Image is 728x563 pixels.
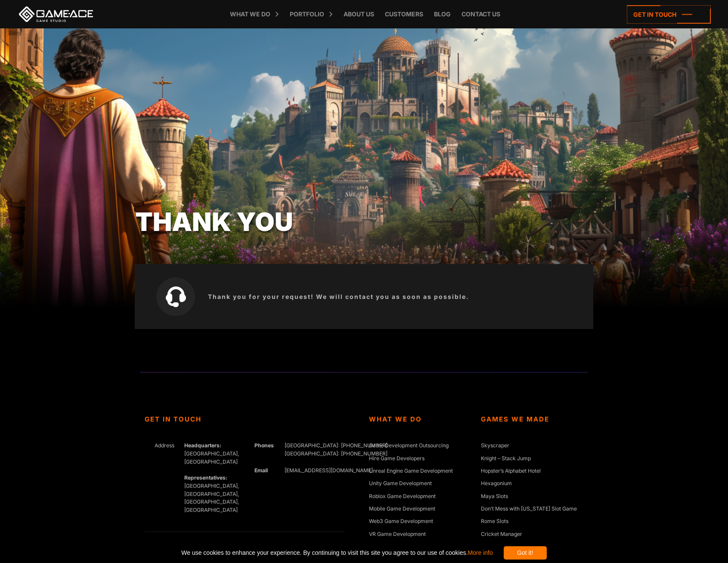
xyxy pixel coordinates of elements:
a: Hexagonium [481,480,512,488]
a: Get in touch [627,5,711,24]
span: Address [155,442,174,449]
a: Hire Game Developers [369,455,424,463]
strong: Email [254,467,268,474]
strong: Phones [254,442,274,449]
a: Maya Slots [481,492,508,501]
a: Roblox Game Development [369,492,436,501]
a: Skyscraper [481,442,509,450]
a: Game Development Outsourcing [369,442,449,450]
span: We use cookies to enhance your experience. By continuing to visit this site you agree to our use ... [181,546,493,560]
a: VR Game Development [369,530,426,539]
a: Cricket Manager [481,530,522,539]
span: [GEOGRAPHIC_DATA]: [PHONE_NUMBER] [285,442,387,449]
a: Don’t Mess with [US_STATE] Slot Game [481,505,577,514]
a: Unity Game Development [369,480,432,488]
a: Unreal Engine Game Development [369,467,453,476]
strong: What We Do [369,415,471,424]
strong: Representatives: [184,474,227,481]
a: Hopster’s Alphabet Hotel [481,467,541,476]
span: [GEOGRAPHIC_DATA]: [PHONE_NUMBER] [285,450,387,457]
div: Got it! [504,546,547,560]
strong: Headquarters: [184,442,221,449]
div: Thank you for your request! We will contact you as soon as possible. [135,264,593,329]
a: More info [468,549,493,556]
a: Rome Slots [481,517,508,526]
div: Thank you [135,203,594,241]
strong: Games We Made [481,415,583,424]
a: Knight – Stack Jump [481,455,531,463]
a: Mobile Game Development [369,505,435,514]
strong: Get In Touch [145,415,345,424]
a: [EMAIL_ADDRESS][DOMAIN_NAME] [285,467,373,474]
div: [GEOGRAPHIC_DATA], [GEOGRAPHIC_DATA] [GEOGRAPHIC_DATA], [GEOGRAPHIC_DATA], [GEOGRAPHIC_DATA], [GE... [180,442,240,514]
a: Web3 Game Development [369,517,433,526]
